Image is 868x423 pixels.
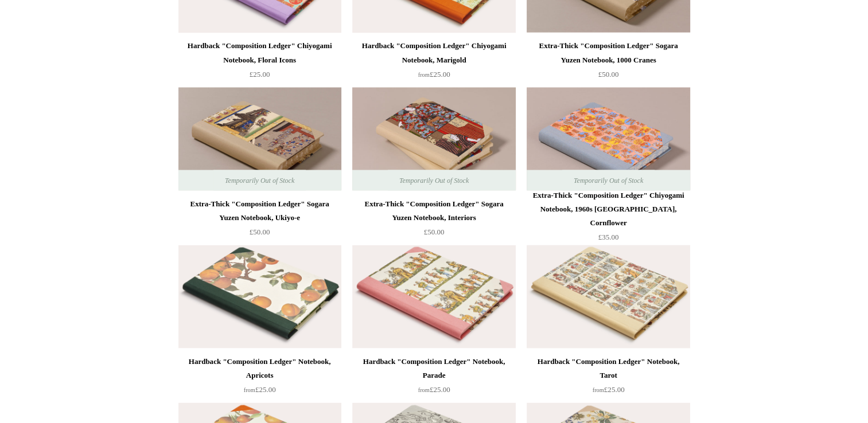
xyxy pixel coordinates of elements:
div: Extra-Thick "Composition Ledger" Sogara Yuzen Notebook, 1000 Cranes [530,39,687,66]
span: from [244,386,255,393]
img: Extra-Thick "Composition Ledger" Chiyogami Notebook, 1960s Japan, Cornflower [527,87,690,190]
img: Hardback "Composition Ledger" Notebook, Apricots [178,245,341,348]
span: £50.00 [424,227,445,236]
img: Hardback "Composition Ledger" Notebook, Parade [352,245,515,348]
div: Hardback "Composition Ledger" Notebook, Apricots [181,354,338,382]
a: Hardback "Composition Ledger" Notebook, Apricots from£25.00 [178,354,341,401]
img: Extra-Thick "Composition Ledger" Sogara Yuzen Notebook, Ukiyo-e [178,87,341,190]
a: Hardback "Composition Ledger" Chiyogami Notebook, Floral Icons £25.00 [178,39,341,86]
div: Extra-Thick "Composition Ledger" Sogara Yuzen Notebook, Ukiyo-e [181,197,338,224]
span: from [418,386,430,393]
img: Extra-Thick "Composition Ledger" Sogara Yuzen Notebook, Interiors [352,87,515,190]
span: Temporarily Out of Stock [388,170,480,190]
a: Hardback "Composition Ledger" Chiyogami Notebook, Marigold from£25.00 [352,39,515,86]
a: Extra-Thick "Composition Ledger" Chiyogami Notebook, 1960s [GEOGRAPHIC_DATA], Cornflower £35.00 [527,188,690,244]
a: Extra-Thick "Composition Ledger" Sogara Yuzen Notebook, Interiors Extra-Thick "Composition Ledger... [352,87,515,190]
a: Extra-Thick "Composition Ledger" Sogara Yuzen Notebook, 1000 Cranes £50.00 [527,39,690,86]
a: Extra-Thick "Composition Ledger" Sogara Yuzen Notebook, Ukiyo-e Extra-Thick "Composition Ledger" ... [178,87,341,190]
span: Temporarily Out of Stock [562,170,655,190]
span: £25.00 [418,385,450,393]
span: £25.00 [244,385,276,393]
a: Extra-Thick "Composition Ledger" Chiyogami Notebook, 1960s Japan, Cornflower Extra-Thick "Composi... [527,87,690,190]
div: Hardback "Composition Ledger" Notebook, Tarot [530,354,687,382]
span: from [418,71,430,77]
a: Hardback "Composition Ledger" Notebook, Parade Hardback "Composition Ledger" Notebook, Parade [352,245,515,348]
span: £25.00 [418,69,450,78]
img: Hardback "Composition Ledger" Notebook, Tarot [527,245,690,348]
div: Hardback "Composition Ledger" Chiyogami Notebook, Floral Icons [181,39,338,66]
span: £50.00 [250,227,270,236]
div: Extra-Thick "Composition Ledger" Chiyogami Notebook, 1960s [GEOGRAPHIC_DATA], Cornflower [530,188,687,229]
div: Hardback "Composition Ledger" Notebook, Parade [355,354,512,382]
a: Hardback "Composition Ledger" Notebook, Parade from£25.00 [352,354,515,401]
a: Extra-Thick "Composition Ledger" Sogara Yuzen Notebook, Interiors £50.00 [352,197,515,244]
a: Hardback "Composition Ledger" Notebook, Tarot Hardback "Composition Ledger" Notebook, Tarot [527,245,690,348]
a: Hardback "Composition Ledger" Notebook, Apricots Hardback "Composition Ledger" Notebook, Apricots [178,245,341,348]
div: Extra-Thick "Composition Ledger" Sogara Yuzen Notebook, Interiors [355,197,512,224]
span: £35.00 [598,232,619,241]
span: £25.00 [593,385,625,393]
span: £50.00 [598,69,619,78]
a: Hardback "Composition Ledger" Notebook, Tarot from£25.00 [527,354,690,401]
a: Extra-Thick "Composition Ledger" Sogara Yuzen Notebook, Ukiyo-e £50.00 [178,197,341,244]
span: Temporarily Out of Stock [213,170,306,190]
span: £25.00 [250,69,270,78]
span: from [593,386,604,393]
div: Hardback "Composition Ledger" Chiyogami Notebook, Marigold [355,39,512,66]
